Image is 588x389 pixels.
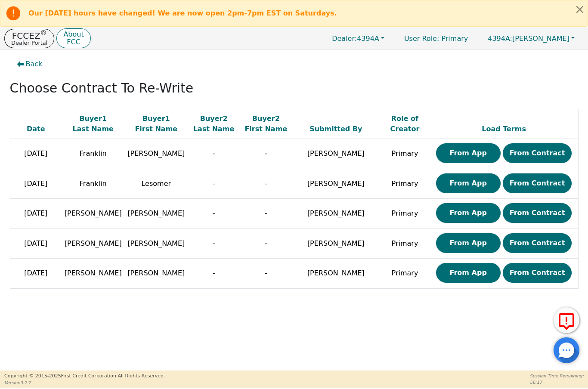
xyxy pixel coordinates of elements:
span: - [213,269,215,277]
span: - [213,179,215,188]
p: Version 3.2.2 [4,380,165,386]
span: - [213,239,215,247]
span: [PERSON_NAME] [65,209,122,217]
span: - [265,239,267,247]
button: Dealer:4394A [323,32,393,45]
div: Submitted By [294,124,378,134]
span: 4394A: [488,34,512,43]
span: User Role : [404,34,439,43]
span: Franklin [80,179,107,188]
span: [PERSON_NAME] [127,149,185,157]
p: Session Time Remaining: [530,373,584,379]
td: [PERSON_NAME] [292,199,380,229]
p: Primary [396,30,477,47]
span: - [265,149,267,157]
button: From App [436,143,501,163]
button: From App [436,173,501,193]
td: [PERSON_NAME] [292,139,380,169]
span: Franklin [80,149,107,157]
span: [PERSON_NAME] [65,269,122,277]
span: Back [26,59,43,69]
td: [PERSON_NAME] [292,228,380,259]
div: Buyer 1 Last Name [64,114,123,134]
td: Primary [380,139,430,169]
td: Primary [380,259,430,289]
span: Lesomer [141,179,171,188]
div: Date [12,124,59,134]
button: AboutFCC [56,28,90,49]
span: - [265,209,267,217]
td: [DATE] [10,169,62,199]
button: From Contract [503,203,572,223]
button: From Contract [503,143,572,163]
button: From App [436,203,501,223]
td: Primary [380,199,430,229]
button: Close alert [572,0,588,18]
button: From Contract [503,173,572,193]
button: From Contract [503,233,572,253]
p: 56:17 [530,379,584,386]
p: FCCEZ [11,31,47,40]
span: Dealer: [332,34,357,43]
span: [PERSON_NAME] [127,269,185,277]
td: [DATE] [10,139,62,169]
button: FCCEZ®Dealer Portal [4,29,54,48]
p: Copyright © 2015- 2025 First Credit Corporation. [4,373,165,380]
p: Dealer Portal [11,40,47,46]
td: [PERSON_NAME] [292,169,380,199]
p: FCC [63,39,84,46]
button: From App [436,263,501,283]
span: 4394A [332,34,379,43]
button: Back [10,54,50,74]
div: Buyer 2 Last Name [190,114,238,134]
span: [PERSON_NAME] [127,209,185,217]
td: [DATE] [10,259,62,289]
span: - [265,179,267,188]
td: Primary [380,169,430,199]
span: [PERSON_NAME] [127,239,185,247]
span: [PERSON_NAME] [488,34,569,43]
div: Role of Creator [382,114,427,134]
span: - [213,209,215,217]
button: From Contract [503,263,572,283]
span: - [265,269,267,277]
button: 4394A:[PERSON_NAME] [479,32,584,45]
a: User Role: Primary [396,30,477,47]
td: [PERSON_NAME] [292,259,380,289]
h2: Choose Contract To Re-Write [10,80,579,96]
p: About [63,31,84,38]
div: Buyer 1 First Name [127,114,186,134]
button: Report Error to FCC [554,307,579,333]
sup: ® [40,29,47,37]
span: All Rights Reserved. [118,373,165,379]
b: Our [DATE] hours have changed! We are now open 2pm-7pm EST on Saturdays. [28,9,337,17]
td: [DATE] [10,228,62,259]
span: - [213,149,215,157]
div: Load Terms [432,124,576,134]
button: From App [436,233,501,253]
td: [DATE] [10,199,62,229]
td: Primary [380,228,430,259]
span: [PERSON_NAME] [65,239,122,247]
div: Buyer 2 First Name [242,114,290,134]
